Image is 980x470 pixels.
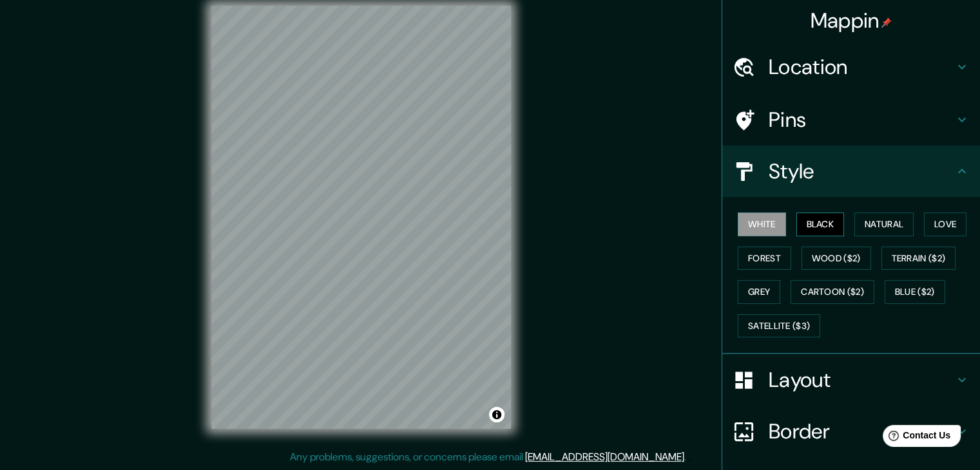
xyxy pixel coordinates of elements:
iframe: Help widget launcher [865,420,966,456]
div: Pins [722,94,980,146]
button: Black [796,212,845,236]
button: Grey [738,280,780,304]
button: Terrain ($2) [881,247,956,270]
h4: Mappin [811,8,892,33]
h4: Pins [769,107,954,133]
div: Layout [722,354,980,406]
h4: Style [769,158,954,184]
button: White [738,212,786,236]
button: Wood ($2) [802,247,871,270]
button: Forest [738,247,791,270]
button: Love [924,212,966,236]
div: . [688,449,691,465]
button: Natural [854,212,914,236]
button: Cartoon ($2) [791,280,874,304]
h4: Layout [769,367,954,393]
h4: Border [769,418,954,444]
button: Blue ($2) [885,280,945,304]
div: Border [722,406,980,457]
button: Toggle attribution [489,407,504,422]
h4: Location [769,54,954,80]
div: . [686,449,688,465]
canvas: Map [211,6,511,429]
p: Any problems, suggestions, or concerns please email . [290,449,686,465]
img: pin-icon.png [881,17,892,28]
div: Style [722,146,980,197]
a: [EMAIL_ADDRESS][DOMAIN_NAME] [525,450,684,464]
button: Satellite ($3) [738,314,820,338]
div: Location [722,41,980,93]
